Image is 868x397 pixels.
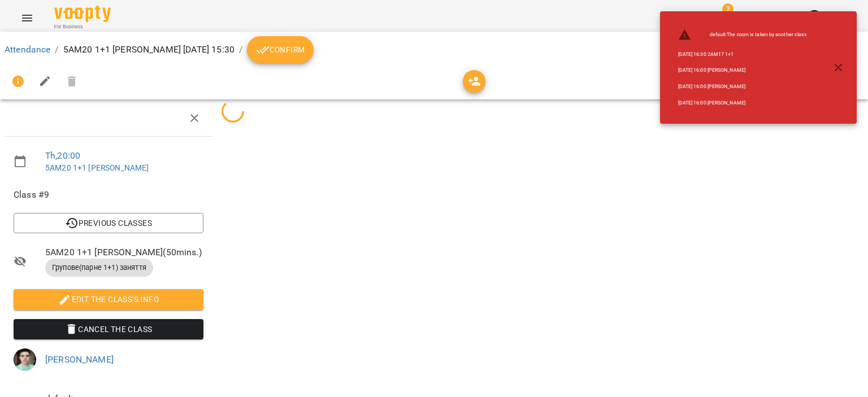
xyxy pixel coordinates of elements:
[45,163,149,172] a: 5АМ20 1+1 [PERSON_NAME]
[722,3,734,15] span: 3
[45,263,153,273] span: Групове(парне 1+1) заняття
[63,43,235,56] p: 5АМ20 1+1 [PERSON_NAME] [DATE] 15:30
[239,43,242,56] li: /
[14,348,36,371] img: 8482cb4e613eaef2b7d25a10e2b5d949.jpg
[14,319,203,339] button: Cancel the class
[23,293,194,306] span: Edit the class's Info
[23,216,194,230] span: Previous Classes
[55,43,58,56] li: /
[23,322,194,336] span: Cancel the class
[45,150,80,161] a: Th , 20:00
[14,5,41,32] button: Menu
[5,44,50,55] a: Attendance
[256,43,305,56] span: Confirm
[247,36,314,63] button: Confirm
[54,23,111,30] span: For Business
[14,188,203,202] span: Class #9
[45,354,114,365] a: [PERSON_NAME]
[669,24,817,46] li: default : The room is taken by another class
[5,36,863,63] nav: breadcrumb
[45,246,203,259] span: 5АМ20 1+1 [PERSON_NAME] ( 50 mins. )
[669,46,817,63] li: [DATE] 16:30 2АМ17 1+1
[54,6,111,22] img: Voopty Logo
[14,289,203,309] button: Edit the class's Info
[14,213,203,233] button: Previous Classes
[669,95,817,111] li: [DATE] 16:00 [PERSON_NAME]
[669,78,817,95] li: [DATE] 16:00 [PERSON_NAME]
[669,62,817,78] li: [DATE] 16:00 [PERSON_NAME]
